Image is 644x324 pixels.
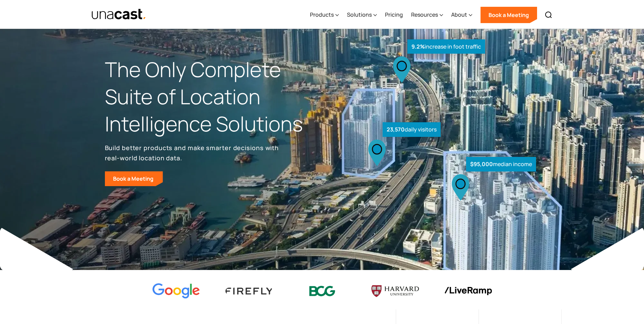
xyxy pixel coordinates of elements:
div: Products [310,1,339,29]
p: Build better products and make smarter decisions with real-world location data. [105,143,281,163]
img: BCG logo [298,282,346,301]
a: home [91,8,147,20]
a: Book a Meeting [105,171,163,186]
div: daily visitors [383,122,441,137]
div: increase in foot traffic [407,39,485,54]
strong: 9.2% [411,43,425,50]
div: Solutions [347,1,377,29]
div: Products [310,11,334,19]
img: Harvard U logo [371,283,419,299]
strong: 23,570 [387,126,405,133]
a: Book a Meeting [480,7,537,23]
div: About [451,11,467,19]
a: Pricing [385,1,403,29]
div: Resources [411,11,438,19]
h1: The Only Complete Suite of Location Intelligence Solutions [105,56,322,137]
div: Solutions [347,11,372,19]
img: Firefly Advertising logo [225,288,273,294]
img: Search icon [545,11,553,19]
img: Unacast text logo [91,8,147,20]
div: median income [466,157,536,172]
strong: $95,000 [470,160,493,168]
img: Google logo Color [152,283,200,299]
div: About [451,1,472,29]
div: Resources [411,1,443,29]
img: liveramp logo [444,287,492,295]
